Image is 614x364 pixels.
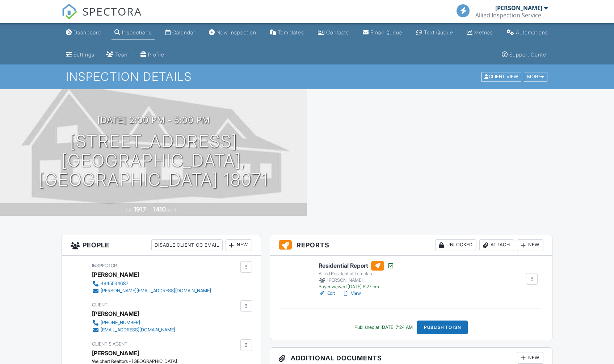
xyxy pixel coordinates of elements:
a: Contacts [315,26,352,39]
a: [EMAIL_ADDRESS][DOMAIN_NAME] [92,326,175,334]
a: Dashboard [63,26,104,39]
div: New [517,239,543,251]
div: [PERSON_NAME][EMAIL_ADDRESS][DOMAIN_NAME] [101,288,211,294]
div: Unlocked [435,239,476,251]
span: sq. ft. [167,207,177,213]
a: Settings [63,48,97,62]
div: Support Center [509,51,548,58]
div: Settings [73,51,94,58]
div: [EMAIL_ADDRESS][DOMAIN_NAME] [101,327,175,333]
span: Built [125,207,133,213]
a: View [342,290,361,297]
div: Metrics [474,29,493,35]
a: Metrics [464,26,496,39]
div: 4845534687 [101,281,129,286]
a: Client View [480,74,523,79]
a: [PERSON_NAME][EMAIL_ADDRESS][DOMAIN_NAME] [92,287,211,294]
h3: [DATE] 2:00 pm - 5:00 pm [97,115,210,125]
a: Residential Report Allied Residential Template [PERSON_NAME] Buyer viewed [DATE] 6:27 pm [319,261,394,290]
a: Team [103,48,132,62]
h3: People [62,235,261,256]
div: Client View [481,72,521,82]
div: Contacts [326,29,349,35]
div: Buyer viewed [DATE] 6:27 pm [319,284,394,290]
h1: [STREET_ADDRESS] [GEOGRAPHIC_DATA], [GEOGRAPHIC_DATA] 18071 [12,132,295,189]
div: New Inspection [216,29,256,35]
div: New [226,239,252,251]
a: Inspections [112,26,155,39]
a: Text Queue [413,26,456,39]
span: Client [92,302,108,307]
div: Profile [148,51,164,58]
span: Inspector [92,263,117,268]
a: 4845534687 [92,280,211,287]
div: [PHONE_NUMBER] [101,320,140,326]
div: Email Queue [370,29,403,35]
div: Automations [516,29,548,35]
h3: Reports [270,235,552,256]
a: Calendar [163,26,198,39]
div: Disable Client CC Email [151,239,223,251]
div: Allied Inspection Services, Inc. [475,12,548,19]
a: Support Center [499,48,551,62]
div: Calendar [172,29,195,35]
h1: Inspection Details [66,70,548,83]
div: More [524,72,547,82]
a: Edit [319,290,335,297]
a: Company Profile [138,48,167,62]
h6: Residential Report [319,261,394,271]
a: Templates [267,26,307,39]
a: SPECTORA [62,10,142,25]
div: Team [115,51,129,58]
div: Text Queue [424,29,453,35]
span: SPECTORA [83,4,142,19]
div: [PERSON_NAME] [92,269,139,280]
div: [PERSON_NAME] [319,277,394,284]
a: Email Queue [360,26,405,39]
a: [PHONE_NUMBER] [92,319,175,326]
div: Dashboard [73,29,101,35]
div: New [517,352,543,364]
div: Published at [DATE] 7:24 AM [354,325,413,330]
div: Inspections [122,29,152,35]
div: Allied Residential Template [319,271,394,277]
div: 1917 [134,205,146,213]
span: Client's Agent [92,341,127,347]
img: The Best Home Inspection Software - Spectora [62,4,77,20]
a: Automations (Basic) [504,26,551,39]
a: [PERSON_NAME] [92,348,139,359]
div: [PERSON_NAME] [495,4,542,12]
div: Attach [479,239,514,251]
div: Templates [278,29,304,35]
div: [PERSON_NAME] [92,308,139,319]
div: Publish to ISN [417,321,468,334]
a: New Inspection [206,26,259,39]
div: 1410 [153,205,166,213]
